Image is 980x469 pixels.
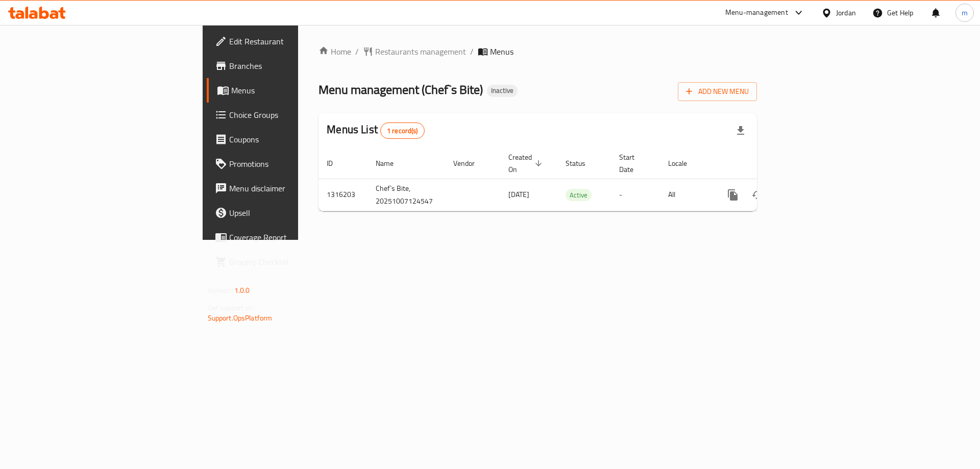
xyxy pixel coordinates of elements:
[229,109,358,121] span: Choice Groups
[318,78,483,101] span: Menu management ( Chef`s Bite )
[487,86,518,95] span: Inactive
[678,82,757,101] button: Add New Menu
[363,45,466,58] a: Restaurants management
[380,122,425,139] div: Total records count
[725,7,788,19] div: Menu-management
[713,148,827,179] th: Actions
[728,118,753,143] div: Export file
[318,45,757,58] nav: breadcrumb
[745,183,770,207] button: Change Status
[229,158,358,170] span: Promotions
[566,189,592,201] span: Active
[566,157,599,169] span: Status
[318,148,827,211] table: enhanced table
[619,151,648,176] span: Start Date
[207,29,366,54] a: Edit Restaurant
[207,78,366,103] a: Menus
[229,231,358,243] span: Coverage Report
[721,183,745,207] button: more
[207,201,366,225] a: Upsell
[231,84,358,96] span: Menus
[208,284,233,297] span: Version:
[229,60,358,72] span: Branches
[207,225,366,250] a: Coverage Report
[962,7,968,18] span: m
[508,188,529,201] span: [DATE]
[327,157,346,169] span: ID
[207,127,366,152] a: Coupons
[611,179,660,211] td: -
[375,45,466,58] span: Restaurants management
[208,311,273,325] a: Support.OpsPlatform
[229,133,358,145] span: Coupons
[207,250,366,274] a: Grocery Checklist
[208,301,255,314] span: Get support on:
[207,103,366,127] a: Choice Groups
[668,157,700,169] span: Locale
[207,176,366,201] a: Menu disclaimer
[207,152,366,176] a: Promotions
[470,45,474,58] li: /
[207,54,366,78] a: Branches
[229,207,358,219] span: Upsell
[508,151,545,176] span: Created On
[376,157,407,169] span: Name
[327,122,424,139] h2: Menus List
[686,85,749,98] span: Add New Menu
[234,284,250,297] span: 1.0.0
[487,85,518,97] div: Inactive
[229,35,358,47] span: Edit Restaurant
[566,189,592,201] div: Active
[836,7,856,18] div: Jordan
[381,126,424,136] span: 1 record(s)
[660,179,713,211] td: All
[229,182,358,194] span: Menu disclaimer
[490,45,513,58] span: Menus
[453,157,488,169] span: Vendor
[367,179,445,211] td: Chef`s Bite, 20251007124547
[229,256,358,268] span: Grocery Checklist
